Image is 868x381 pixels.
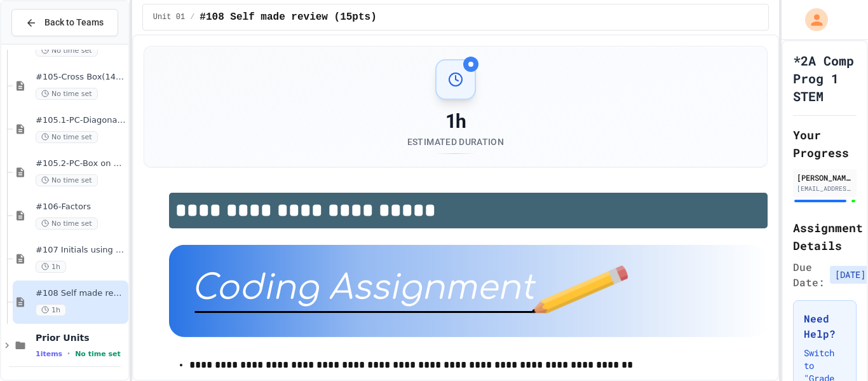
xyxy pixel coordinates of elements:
span: No time set [36,131,98,143]
span: #107 Initials using shapes [36,245,126,256]
span: #105.1-PC-Diagonal line [36,115,126,126]
span: #108 Self made review (15pts) [200,10,376,25]
span: • [67,349,70,359]
div: My Account [792,5,831,34]
span: Prior Units [36,332,126,343]
span: Back to Teams [44,16,104,29]
span: #105.2-PC-Box on Box [36,158,126,169]
span: / [190,12,194,22]
span: No time set [75,350,121,358]
h2: Your Progress [793,126,857,162]
span: Unit 01 [153,12,185,22]
span: 1h [36,304,66,316]
div: Estimated Duration [407,135,504,148]
h2: Assignment Details [793,219,857,254]
div: [EMAIL_ADDRESS][DOMAIN_NAME] [797,184,853,193]
span: No time set [36,45,98,57]
span: #106-Factors [36,202,126,212]
h3: Need Help? [804,311,846,342]
span: #105-Cross Box(14pts) [36,72,126,83]
span: Due Date: [793,260,825,290]
div: [PERSON_NAME] [PERSON_NAME] [797,172,853,183]
h1: *2A Comp Prog 1 STEM [793,52,857,105]
span: No time set [36,88,98,100]
button: Back to Teams [11,9,118,36]
span: #108 Self made review (15pts) [36,288,126,299]
span: No time set [36,218,98,230]
span: No time set [36,174,98,186]
div: 1h [407,110,504,133]
span: 1h [36,261,66,273]
span: 1 items [36,350,62,358]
